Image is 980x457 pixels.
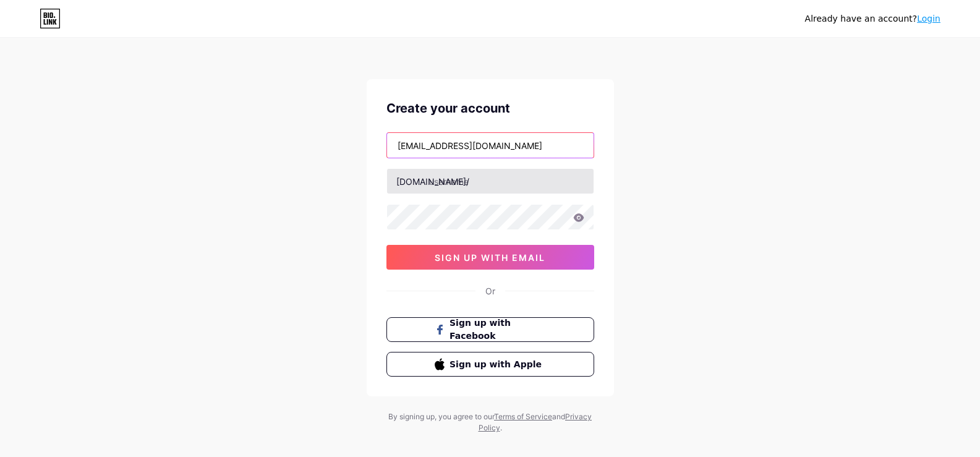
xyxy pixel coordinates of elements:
[386,245,594,270] button: sign up with email
[386,317,594,342] button: Sign up with Facebook
[805,12,940,25] div: Already have an account?
[494,412,552,421] a: Terms of Service
[450,358,545,371] span: Sign up with Apple
[917,14,940,23] a: Login
[435,252,545,263] span: sign up with email
[387,133,594,158] input: Email
[387,169,594,194] input: username
[386,352,594,377] button: Sign up with Apple
[386,99,594,117] div: Create your account
[485,284,495,297] div: Or
[396,175,469,188] div: [DOMAIN_NAME]/
[450,317,545,343] span: Sign up with Facebook
[385,411,595,434] div: By signing up, you agree to our and .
